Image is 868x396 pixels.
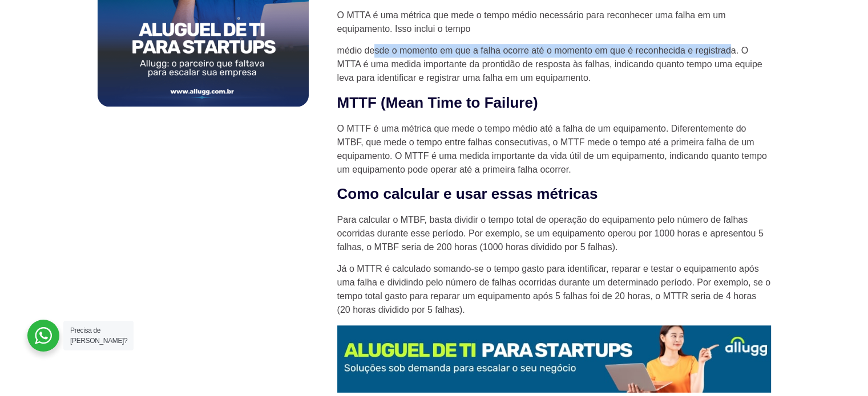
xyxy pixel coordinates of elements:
p: O MTTA é uma métrica que mede o tempo médio necessário para reconhecer uma falha em um equipament... [337,9,771,36]
p: O MTTF é uma métrica que mede o tempo médio até a falha de um equipamento. Diferentemente do MTBF... [337,122,771,177]
span: Precisa de [PERSON_NAME]? [70,326,127,345]
iframe: Chat Widget [663,251,868,396]
p: médio desde o momento em que a falha ocorre até o momento em que é reconhecida e registrada. O MT... [337,44,771,85]
h2: MTTF (Mean Time to Failure) [337,93,771,113]
h2: Como calcular e usar essas métricas [337,185,771,204]
div: Widget de chat [663,251,868,396]
img: Aluguel de Notebook [337,325,771,393]
p: Para calcular o MTBF, basta dividir o tempo total de operação do equipamento pelo número de falha... [337,213,771,254]
p: Já o MTTR é calculado somando-se o tempo gasto para identificar, reparar e testar o equipamento a... [337,262,771,317]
